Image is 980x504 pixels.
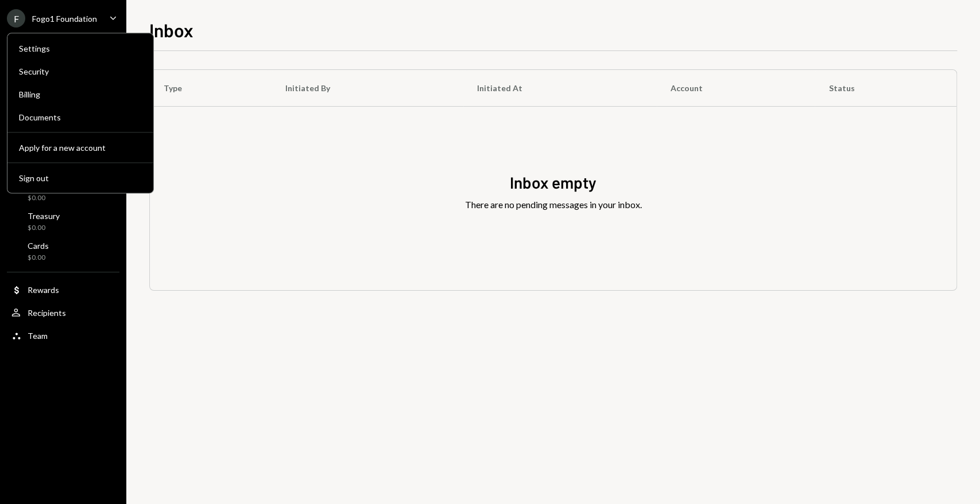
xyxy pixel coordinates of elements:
[463,70,657,107] th: Initiated At
[28,285,59,295] div: Rewards
[150,70,272,107] th: Type
[7,279,119,300] a: Rewards
[12,168,149,189] button: Sign out
[7,237,119,265] a: Cards$0.00
[19,173,142,183] div: Sign out
[657,70,815,107] th: Account
[12,61,149,81] a: Security
[149,18,193,41] h1: Inbox
[28,193,61,203] div: $0.00
[19,89,142,99] div: Billing
[7,208,119,235] a: Treasury$0.00
[7,302,119,323] a: Recipients
[272,70,463,107] th: Initiated By
[19,67,142,76] div: Security
[12,38,149,58] a: Settings
[28,308,66,318] div: Recipients
[510,171,596,194] div: Inbox empty
[465,198,642,212] div: There are no pending messages in your inbox.
[28,223,60,233] div: $0.00
[12,84,149,104] a: Billing
[19,143,142,153] div: Apply for a new account
[28,253,49,263] div: $0.00
[28,211,60,221] div: Treasury
[12,138,149,158] button: Apply for a new account
[28,331,48,341] div: Team
[19,112,142,122] div: Documents
[28,241,49,251] div: Cards
[815,70,956,107] th: Status
[12,107,149,127] a: Documents
[32,14,97,24] div: Fogo1 Foundation
[7,9,25,28] div: F
[7,325,119,346] a: Team
[19,44,142,53] div: Settings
